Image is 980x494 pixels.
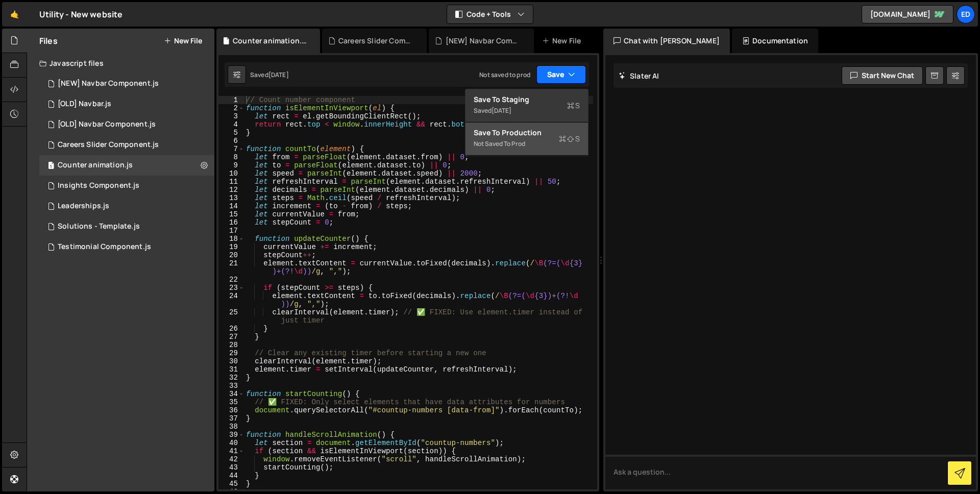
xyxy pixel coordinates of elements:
[218,259,244,276] div: 21
[218,96,244,104] div: 1
[603,29,730,53] div: Chat with [PERSON_NAME]
[164,37,202,45] button: New File
[474,128,580,138] div: Save to Production
[58,100,111,109] div: [OLD] Navbar.js
[218,480,244,488] div: 45
[218,120,244,129] div: 4
[39,114,214,135] div: 16434/44915.js
[732,29,818,53] div: Documentation
[218,210,244,218] div: 15
[465,89,588,122] button: Save to StagingS Saved[DATE]
[39,135,214,155] div: 16434/44766.js
[218,455,244,463] div: 42
[218,169,244,178] div: 10
[218,406,244,414] div: 36
[218,112,244,120] div: 3
[218,153,244,161] div: 8
[58,181,139,190] div: Insights Component.js
[218,374,244,382] div: 32
[218,227,244,235] div: 17
[218,145,244,153] div: 7
[218,398,244,406] div: 35
[250,70,289,79] div: Saved
[58,140,159,150] div: Careers Slider Component.js
[218,284,244,292] div: 23
[218,178,244,186] div: 11
[58,120,156,129] div: [OLD] Navbar Component.js
[2,2,27,27] a: 🤙
[218,129,244,137] div: 5
[39,73,214,94] div: 16434/45445.js
[862,5,953,23] a: [DOMAIN_NAME]
[218,251,244,259] div: 20
[39,35,58,46] h2: Files
[58,161,133,170] div: Counter animation.js
[218,104,244,112] div: 2
[58,79,159,88] div: [NEW] Navbar Component.js
[957,5,975,23] a: Ed
[39,237,214,257] div: 16434/44510.js
[218,447,244,455] div: 41
[492,106,511,115] div: [DATE]
[218,414,244,423] div: 37
[218,243,244,251] div: 19
[446,36,522,46] div: [NEW] Navbar Component.js
[619,71,659,81] h2: Slater AI
[218,218,244,227] div: 16
[474,105,580,117] div: Saved
[218,235,244,243] div: 18
[218,308,244,325] div: 25
[218,423,244,431] div: 38
[39,155,214,176] div: 16434/44509.js
[474,138,580,150] div: Not saved to prod
[218,463,244,472] div: 43
[39,94,214,114] div: 16434/44912.js
[58,242,151,252] div: Testimonial Component.js
[218,365,244,374] div: 31
[567,101,580,111] span: S
[58,222,140,231] div: Solutions - Template.js
[58,202,109,211] div: Leaderships.js
[218,186,244,194] div: 12
[542,36,585,46] div: New File
[218,472,244,480] div: 44
[268,70,289,79] div: [DATE]
[218,202,244,210] div: 14
[338,36,414,46] div: Careers Slider Component.js
[474,94,580,105] div: Save to Staging
[218,137,244,145] div: 6
[218,325,244,333] div: 26
[39,196,214,216] div: 16434/44776.js
[536,65,586,84] button: Save
[559,134,580,144] span: S
[39,216,214,237] div: 16434/45663.js
[218,382,244,390] div: 33
[218,292,244,308] div: 24
[218,357,244,365] div: 30
[218,276,244,284] div: 22
[447,5,533,23] button: Code + Tools
[218,431,244,439] div: 39
[218,349,244,357] div: 29
[218,161,244,169] div: 9
[218,194,244,202] div: 13
[39,176,214,196] div: 16434/44513.js
[218,390,244,398] div: 34
[39,8,122,20] div: Utility - New website
[27,53,214,73] div: Javascript files
[218,439,244,447] div: 40
[842,66,923,85] button: Start new chat
[218,341,244,349] div: 28
[465,122,588,156] button: Save to ProductionS Not saved to prod
[48,162,54,170] span: 1
[479,70,530,79] div: Not saved to prod
[233,36,308,46] div: Counter animation.js
[218,333,244,341] div: 27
